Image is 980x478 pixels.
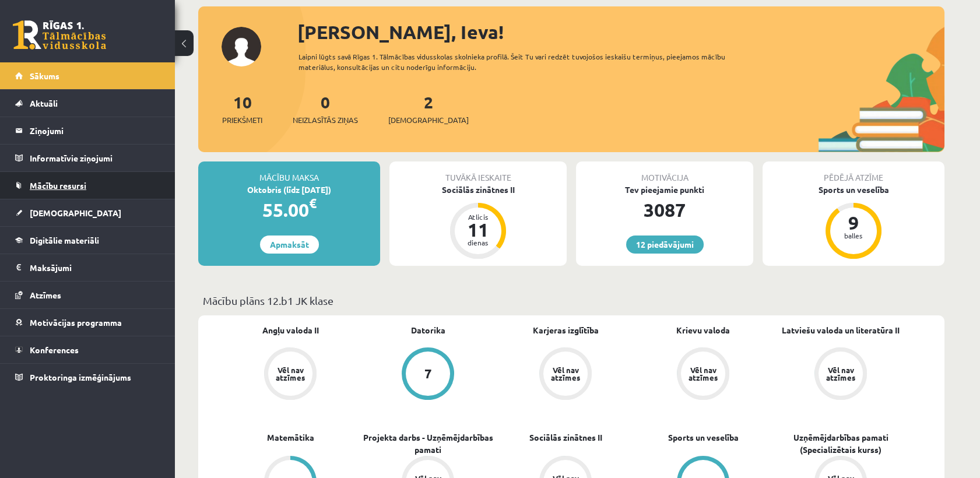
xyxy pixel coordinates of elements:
[763,184,944,261] a: Sports un veselība 9 balles
[30,290,61,300] span: Atzīmes
[13,20,106,50] a: Rīgas 1. Tālmācības vidusskola
[293,114,358,126] span: Neizlasītās ziņas
[30,235,99,245] span: Digitālie materiāli
[389,161,567,184] div: Tuvākā ieskaite
[267,431,314,444] a: Matemātika
[262,324,319,336] a: Angļu valoda II
[676,324,730,336] a: Krievu valoda
[30,145,160,171] legend: Informatīvie ziņojumi
[298,51,746,72] div: Laipni lūgts savā Rīgas 1. Tālmācības vidusskolas skolnieka profilā. Šeit Tu vari redzēt tuvojošo...
[626,236,704,254] a: 12 piedāvājumi
[30,372,131,382] span: Proktoringa izmēģinājums
[309,195,317,212] span: €
[222,92,262,126] a: 10Priekšmeti
[198,184,380,196] div: Oktobris (līdz [DATE])
[260,236,319,254] a: Apmaksāt
[198,196,380,224] div: 55.00
[782,324,900,336] a: Latviešu valoda un literatūra II
[763,161,944,184] div: Pēdējā atzīme
[15,199,160,226] a: [DEMOGRAPHIC_DATA]
[359,431,497,456] a: Projekta darbs - Uzņēmējdarbības pamati
[668,431,739,444] a: Sports un veselība
[836,213,871,232] div: 9
[297,18,944,46] div: [PERSON_NAME], Ieva!
[222,114,262,126] span: Priekšmeti
[15,282,160,308] a: Atzīmes
[15,90,160,117] a: Aktuāli
[15,364,160,391] a: Proktoringa izmēģinājums
[203,293,940,308] p: Mācību plāns 12.b1 JK klase
[772,347,909,402] a: Vēl nav atzīmes
[634,347,772,402] a: Vēl nav atzīmes
[15,309,160,336] a: Motivācijas programma
[687,366,719,381] div: Vēl nav atzīmes
[15,117,160,144] a: Ziņojumi
[461,213,496,220] div: Atlicis
[30,345,79,355] span: Konferences
[576,196,753,224] div: 3087
[15,254,160,281] a: Maksājumi
[497,347,634,402] a: Vēl nav atzīmes
[772,431,909,456] a: Uzņēmējdarbības pamati (Specializētais kurss)
[424,367,432,380] div: 7
[15,336,160,363] a: Konferences
[836,232,871,239] div: balles
[30,71,59,81] span: Sākums
[30,117,160,144] legend: Ziņojumi
[461,220,496,239] div: 11
[30,208,121,218] span: [DEMOGRAPHIC_DATA]
[824,366,857,381] div: Vēl nav atzīmes
[529,431,602,444] a: Sociālās zinātnes II
[15,227,160,254] a: Digitālie materiāli
[576,184,753,196] div: Tev pieejamie punkti
[30,180,86,191] span: Mācību resursi
[15,172,160,199] a: Mācību resursi
[389,184,567,196] div: Sociālās zinātnes II
[15,145,160,171] a: Informatīvie ziņojumi
[549,366,582,381] div: Vēl nav atzīmes
[30,254,160,281] legend: Maksājumi
[198,161,380,184] div: Mācību maksa
[388,114,469,126] span: [DEMOGRAPHIC_DATA]
[389,184,567,261] a: Sociālās zinātnes II Atlicis 11 dienas
[576,161,753,184] div: Motivācija
[359,347,497,402] a: 7
[411,324,445,336] a: Datorika
[30,98,58,108] span: Aktuāli
[15,62,160,89] a: Sākums
[763,184,944,196] div: Sports un veselība
[533,324,599,336] a: Karjeras izglītība
[30,317,122,328] span: Motivācijas programma
[293,92,358,126] a: 0Neizlasītās ziņas
[222,347,359,402] a: Vēl nav atzīmes
[274,366,307,381] div: Vēl nav atzīmes
[388,92,469,126] a: 2[DEMOGRAPHIC_DATA]
[461,239,496,246] div: dienas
